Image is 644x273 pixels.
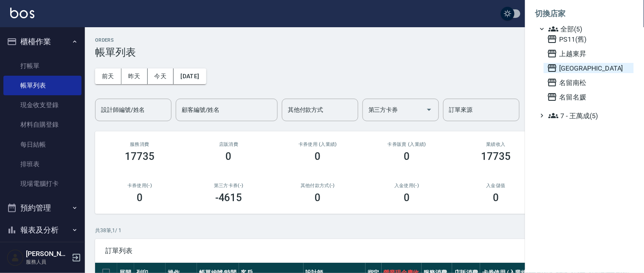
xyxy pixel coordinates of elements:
span: 7 - 王萬成(5) [548,111,630,121]
span: 全部(5) [548,24,630,34]
span: 名留南松 [547,77,630,88]
span: 上越東昇 [547,48,630,59]
span: [GEOGRAPHIC_DATA] [547,63,630,73]
span: 名留名媛 [547,92,630,102]
span: PS11(舊) [547,34,630,44]
li: 切換店家 [535,3,634,24]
